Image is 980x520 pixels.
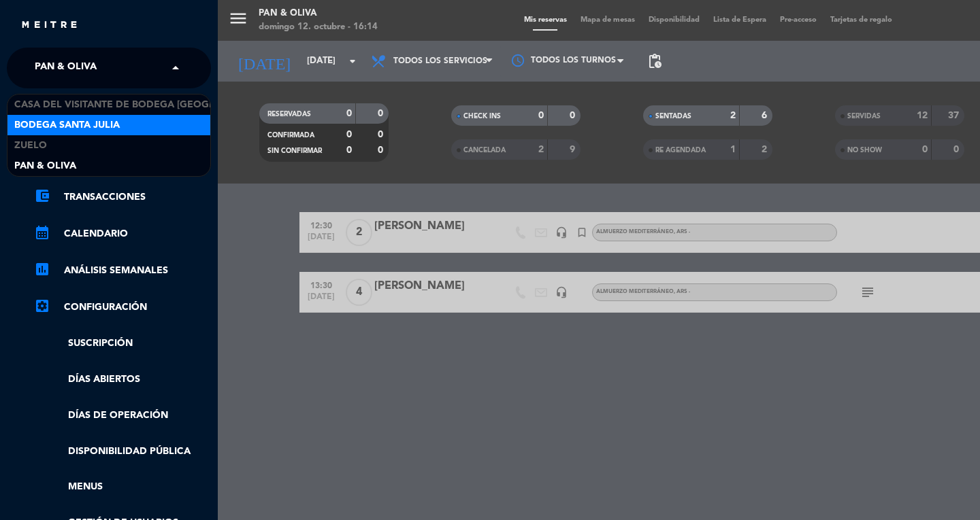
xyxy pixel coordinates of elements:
[34,226,211,242] a: calendar_monthCalendario
[34,408,211,423] a: Días de Operación
[14,138,47,154] span: Zuelo
[34,299,211,315] a: Configuración
[34,262,211,279] a: assessmentANÁLISIS SEMANALES
[34,188,50,204] i: account_balance_wallet
[14,118,120,133] span: Bodega Santa Julia
[20,20,78,31] img: MEITRE
[34,189,211,205] a: account_balance_walletTransacciones
[34,372,211,387] a: Días abiertos
[35,54,97,82] span: Pan & Oliva
[34,444,211,460] a: Disponibilidad pública
[34,224,50,241] i: calendar_month
[34,479,211,495] a: Menus
[34,261,50,277] i: assessment
[14,158,76,174] span: Pan & Oliva
[14,97,357,113] span: Casa del Visitante de Bodega [GEOGRAPHIC_DATA][PERSON_NAME]
[34,298,50,314] i: settings_applications
[34,336,211,351] a: Suscripción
